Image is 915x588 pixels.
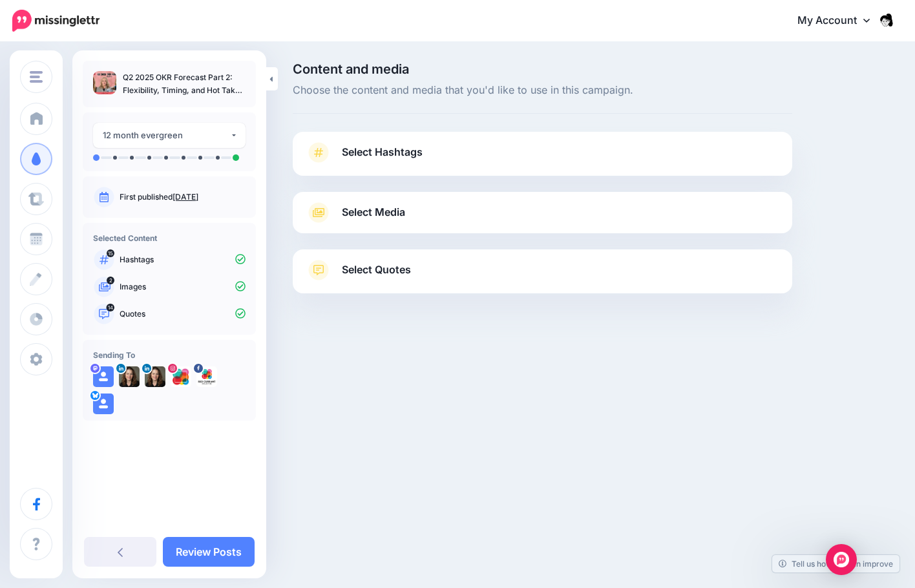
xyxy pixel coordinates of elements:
[30,71,43,83] img: menu.png
[772,555,899,572] a: Tell us how we can improve
[196,366,217,387] img: 291631333_464809612316939_1702899811763182457_n-bsa127698.png
[342,204,405,221] span: Select Media
[293,63,792,76] span: Content and media
[306,260,779,293] a: Select Quotes
[342,261,411,278] span: Select Quotes
[120,254,246,266] p: Hashtags
[107,249,114,257] span: 15
[103,128,230,143] div: 12 month evergreen
[93,71,116,94] img: 503a09f90e591e52161e99492a4c4921_thumb.jpg
[342,143,423,161] span: Select Hashtags
[12,10,100,32] img: Missinglettr
[107,304,115,311] span: 14
[120,308,246,320] p: Quotes
[293,82,792,99] span: Choose the content and media that you'd like to use in this campaign.
[93,350,246,360] h4: Sending To
[784,5,896,37] a: My Account
[120,191,246,203] p: First published
[826,544,857,575] div: Open Intercom Messenger
[145,366,165,387] img: 1747708894787-72000.png
[306,142,779,176] a: Select Hashtags
[173,192,198,202] a: [DATE]
[107,277,114,284] span: 2
[119,366,140,387] img: 1747708894787-72000.png
[120,281,246,293] p: Images
[93,366,114,387] img: user_default_image.png
[123,71,246,97] p: Q2 2025 OKR Forecast Part 2: Flexibility, Timing, and Hot Takes with Three Trusted OKR Experts
[306,202,779,223] a: Select Media
[93,233,246,243] h4: Selected Content
[93,394,114,414] img: user_default_image.png
[171,366,191,387] img: 162079404_238686777936684_4336106398136497484_n-bsa127696.jpg
[93,123,246,148] button: 12 month evergreen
